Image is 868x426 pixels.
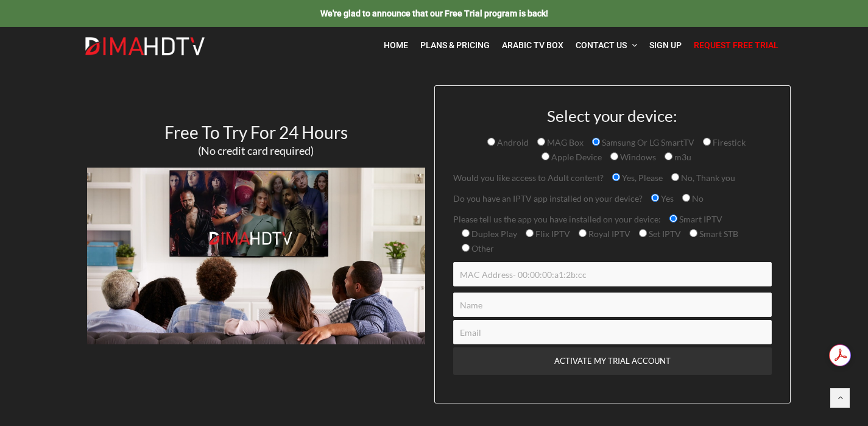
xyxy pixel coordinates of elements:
span: Royal IPTV [587,229,630,239]
span: We're glad to announce that our Free Trial program is back! [320,9,548,18]
span: (No credit card required) [198,144,314,157]
span: Set IPTV [647,229,681,239]
a: Contact Us [570,33,643,58]
span: Yes, Please [620,172,663,183]
span: Apple Device [549,152,602,162]
span: Plans & Pricing [420,40,490,50]
p: Please tell us the app you have installed on your device: [453,212,772,256]
input: MAG Box [537,138,545,146]
input: Samsung Or LG SmartTV [592,138,600,146]
span: Firestick [711,137,746,147]
input: Yes, Please [612,173,620,181]
input: ACTIVATE MY TRIAL ACCOUNT [453,347,772,375]
a: Arabic TV Box [496,33,570,58]
input: Firestick [703,138,711,146]
input: m3u [665,152,672,160]
input: No [682,194,690,202]
input: Set IPTV [639,229,647,237]
img: Dima HDTV [84,37,206,56]
form: Contact form [444,107,781,403]
a: Back to top [830,388,850,408]
span: Yes [659,193,674,204]
span: Arabic TV Box [502,40,563,50]
span: Home [384,40,408,50]
input: Flix IPTV [526,229,534,237]
span: Smart IPTV [677,214,722,224]
span: Android [495,137,529,147]
a: We're glad to announce that our Free Trial program is back! [320,8,548,18]
p: Do you have an IPTV app installed on your device? [453,191,772,206]
input: Windows [610,152,618,160]
a: Request Free Trial [688,33,785,58]
span: Sign Up [649,40,682,50]
span: Duplex Play [470,229,517,239]
input: Royal IPTV [579,229,587,237]
span: Other [470,243,494,254]
input: Other [462,244,470,252]
span: m3u [672,152,691,162]
a: Plans & Pricing [414,33,496,58]
span: No [690,193,704,204]
input: Smart STB [690,229,697,237]
input: Yes [651,194,659,202]
span: Request Free Trial [694,40,778,50]
input: MAC Address- 00:00:00:a1:2b:cc [453,262,772,286]
span: Select your device: [547,106,677,126]
span: MAG Box [545,137,584,147]
span: No, Thank you [679,172,735,183]
span: Contact Us [576,40,627,50]
p: Would you like access to Adult content? [453,171,772,185]
span: Windows [618,152,656,162]
input: Email [453,320,772,344]
input: Smart IPTV [669,215,677,222]
input: Android [487,138,495,146]
span: Samsung Or LG SmartTV [600,137,694,147]
span: Smart STB [697,229,738,239]
input: Apple Device [542,152,549,160]
span: Free To Try For 24 Hours [164,122,348,143]
input: No, Thank you [671,173,679,181]
a: Home [378,33,414,58]
input: Duplex Play [462,229,470,237]
input: Name [453,293,772,317]
a: Sign Up [643,33,688,58]
span: Flix IPTV [534,229,570,239]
